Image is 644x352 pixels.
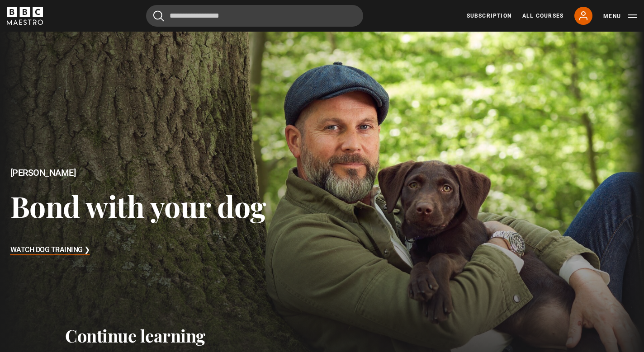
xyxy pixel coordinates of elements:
[7,7,43,25] svg: BBC Maestro
[10,188,266,223] h3: Bond with your dog
[146,5,363,27] input: Search
[10,244,90,257] h3: Watch Dog Training ❯
[603,12,637,21] button: Toggle navigation
[153,10,164,22] button: Submit the search query
[522,12,563,20] a: All Courses
[467,12,511,20] a: Subscription
[65,325,579,346] h2: Continue learning
[10,168,266,178] h2: [PERSON_NAME]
